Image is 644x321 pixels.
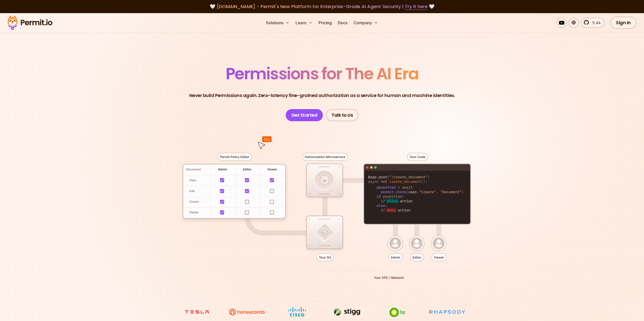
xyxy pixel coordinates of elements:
img: Permit logo [5,14,55,31]
img: bp [378,307,416,318]
a: Docs [336,18,349,28]
img: Stigg [328,307,366,317]
a: 5.4k [581,18,604,28]
a: Sign In [610,17,636,29]
span: 5.4k [589,20,601,26]
button: Solutions [264,18,292,28]
span: Permissions for The AI Era [226,62,419,85]
button: Company [351,18,380,28]
img: Rhapsody Health [428,307,466,317]
p: Never build Permissions again. Zero-latency fine-grained authorization as a service for human and... [189,92,455,99]
img: Honeycomb [228,307,266,317]
a: Get Started [286,109,323,121]
a: Talk to Us [326,109,358,121]
span: [DOMAIN_NAME] - Permit's New Platform for Enterprise-Grade AI Agent Security | [217,3,428,10]
button: Learn [294,18,315,28]
a: Try it here [405,3,428,10]
img: tesla [178,307,216,317]
img: Cisco [278,307,316,317]
div: 🤍 🤍 [12,3,632,10]
a: Pricing [317,18,334,28]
